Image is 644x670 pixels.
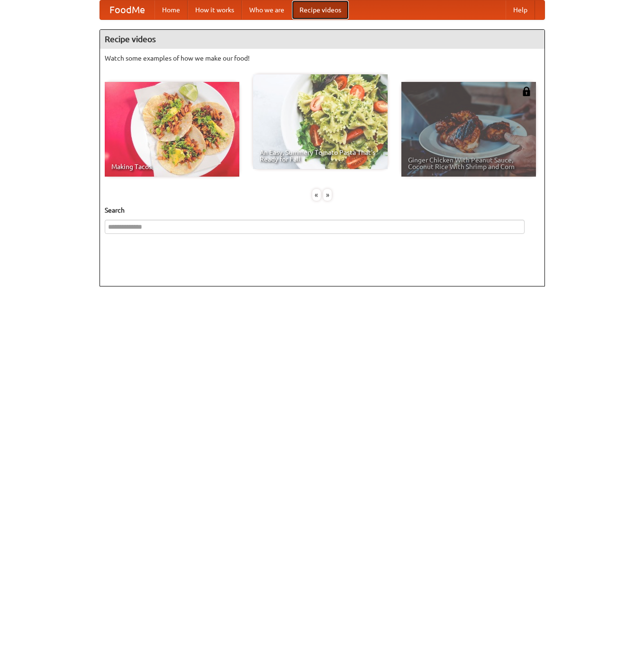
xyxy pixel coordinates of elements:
span: An Easy, Summery Tomato Pasta That's Ready for Fall [260,149,381,162]
div: « [312,189,321,201]
div: » [323,189,332,201]
a: FoodMe [100,0,154,19]
h5: Search [105,205,540,215]
img: 483408.png [522,87,531,96]
a: Help [506,0,535,19]
a: Recipe videos [292,0,349,19]
h4: Recipe videos [100,30,544,49]
a: Who we are [242,0,292,19]
span: Making Tacos [111,163,233,170]
a: Home [154,0,188,19]
a: How it works [188,0,242,19]
a: An Easy, Summery Tomato Pasta That's Ready for Fall [253,74,388,169]
p: Watch some examples of how we make our food! [105,54,540,63]
a: Making Tacos [105,82,239,177]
